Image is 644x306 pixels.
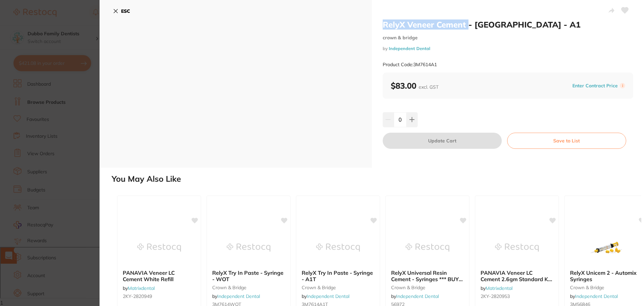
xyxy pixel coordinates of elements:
[383,19,634,30] h2: RelyX Veneer Cement - [GEOGRAPHIC_DATA] - A1
[389,46,430,51] a: Independent Dental
[113,5,130,17] button: ESC
[121,8,130,14] b: ESC
[419,84,439,90] span: excl. GST
[620,83,625,88] label: i
[383,35,634,41] small: crown & bridge
[495,231,539,264] img: PANAVIA Veneer LC Cement 2.6gm Standard Kit - Clear
[112,174,641,184] h2: You May Also Like
[383,62,437,68] small: Product Code: 3M7614A1
[137,231,181,264] img: PANAVIA Veneer LC Cement White Refill
[383,133,502,149] button: Update Cart
[391,81,439,91] b: $83.00
[570,83,620,89] button: Enter Contract Price
[227,231,270,264] img: RelyX Try In Paste - Syringe - WOT
[584,231,628,264] img: RelyX Unicem 2 - Automix Syringes
[507,133,626,149] button: Save to List
[316,231,360,264] img: RelyX Try In Paste - Syringe - A1T
[406,231,449,264] img: RelyX Universal Resin Cement - Syringes *** BUY 3 RELY X UNIVERSAL REFILLS - GET 1 RELY X UNIVERS...
[383,46,634,51] small: by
